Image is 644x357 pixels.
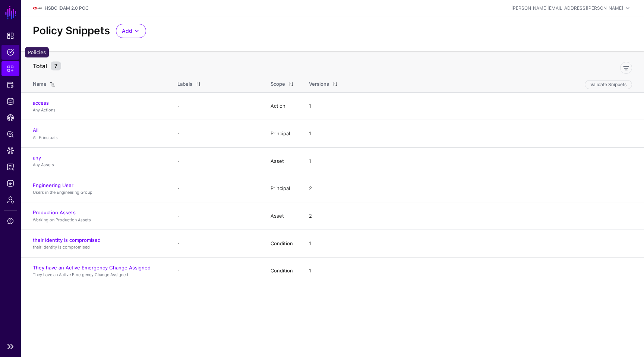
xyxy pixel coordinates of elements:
a: Snippets [1,61,19,76]
td: - [170,202,263,230]
a: Policy Lens [1,127,19,142]
div: Scope [271,80,285,88]
a: Engineering User [33,182,73,188]
p: Working on Production Assets [33,217,162,223]
a: HSBC IDAM 2.0 POC [45,5,89,11]
a: their identity is compromised [33,237,101,243]
a: access [33,100,49,106]
td: - [170,120,263,148]
td: Action [263,92,302,120]
a: SGNL [4,4,17,21]
span: Policy Lens [7,130,14,138]
a: Identity Data Fabric [1,94,19,109]
td: - [170,230,263,258]
td: Principal [263,175,302,202]
a: All [33,127,38,133]
a: Policies [1,45,19,60]
button: Validate Snippets [585,80,632,89]
div: 1 [307,267,313,275]
div: 1 [307,240,313,247]
div: Versions [309,80,329,88]
p: They have an Active Emergency Change Assigned [33,272,162,278]
td: Condition [263,230,302,258]
div: 1 [307,102,313,110]
div: 2 [307,185,313,192]
small: 7 [51,61,61,70]
div: 1 [307,158,313,165]
td: - [170,92,263,120]
p: Any Actions [33,107,162,113]
span: Data Lens [7,147,14,154]
p: Any Assets [33,162,162,168]
span: Protected Systems [7,81,14,89]
div: 2 [307,212,313,220]
td: Asset [263,202,302,230]
span: Admin [7,196,14,203]
img: svg+xml;base64,PD94bWwgdmVyc2lvbj0iMS4wIiBlbmNvZGluZz0idXRmLTgiPz4NCjwhLS0gR2VuZXJhdG9yOiBBZG9iZS... [33,4,42,13]
td: - [170,175,263,202]
a: Admin [1,192,19,207]
span: Snippets [7,65,14,72]
span: Support [7,217,14,225]
a: Reports [1,159,19,174]
a: CAEP Hub [1,110,19,125]
span: Add [122,27,132,35]
span: Dashboard [7,32,14,40]
p: All Principals [33,135,162,141]
a: Logs [1,176,19,191]
span: Policies [7,48,14,56]
td: Asset [263,148,302,175]
span: Identity Data Fabric [7,98,14,105]
span: CAEP Hub [7,114,14,121]
a: Data Lens [1,143,19,158]
td: - [170,257,263,285]
td: Principal [263,120,302,148]
span: Reports [7,163,14,171]
td: Condition [263,257,302,285]
h2: Policy Snippets [33,25,110,37]
div: Name [33,80,47,88]
span: Logs [7,180,14,187]
a: any [33,155,41,161]
div: 1 [307,130,313,138]
a: Protected Systems [1,78,19,92]
p: their identity is compromised [33,244,162,250]
p: Users in the Engineering Group [33,189,162,196]
td: - [170,148,263,175]
strong: Total [33,62,47,70]
div: Policies [25,47,49,58]
div: [PERSON_NAME][EMAIL_ADDRESS][PERSON_NAME] [511,5,623,12]
a: Dashboard [1,28,19,43]
a: Production Assets [33,209,76,215]
a: They have an Active Emergency Change Assigned [33,265,151,271]
div: Labels [177,80,192,88]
